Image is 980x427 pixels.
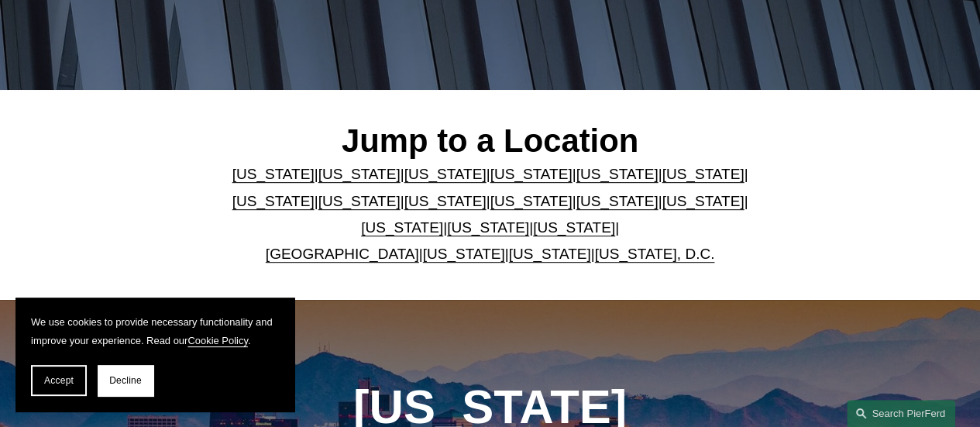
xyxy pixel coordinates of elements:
a: [GEOGRAPHIC_DATA] [266,246,419,262]
a: [US_STATE] [361,219,443,236]
a: [US_STATE] [404,166,487,182]
a: [US_STATE] [232,193,315,209]
a: [US_STATE] [404,193,487,209]
a: Search this site [847,400,955,427]
a: [US_STATE] [318,193,401,209]
a: [US_STATE], D.C. [595,246,715,262]
a: [US_STATE] [318,166,401,182]
h2: Jump to a Location [222,122,759,161]
a: [US_STATE] [576,166,658,182]
a: [US_STATE] [447,219,529,236]
a: [US_STATE] [576,193,658,209]
p: We use cookies to provide necessary functionality and improve your experience. Read our . [31,313,279,350]
a: Cookie Policy [187,335,248,346]
a: [US_STATE] [490,193,573,209]
a: [US_STATE] [232,166,315,182]
a: [US_STATE] [490,166,573,182]
p: | | | | | | | | | | | | | | | | | | [222,161,759,267]
a: [US_STATE] [662,193,744,209]
a: [US_STATE] [662,166,744,182]
a: [US_STATE] [533,219,615,236]
span: Accept [44,375,74,386]
a: [US_STATE] [509,246,591,262]
section: Cookie banner [15,298,294,412]
button: Decline [98,365,153,396]
a: [US_STATE] [423,246,505,262]
button: Accept [31,365,87,396]
span: Decline [109,375,142,386]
